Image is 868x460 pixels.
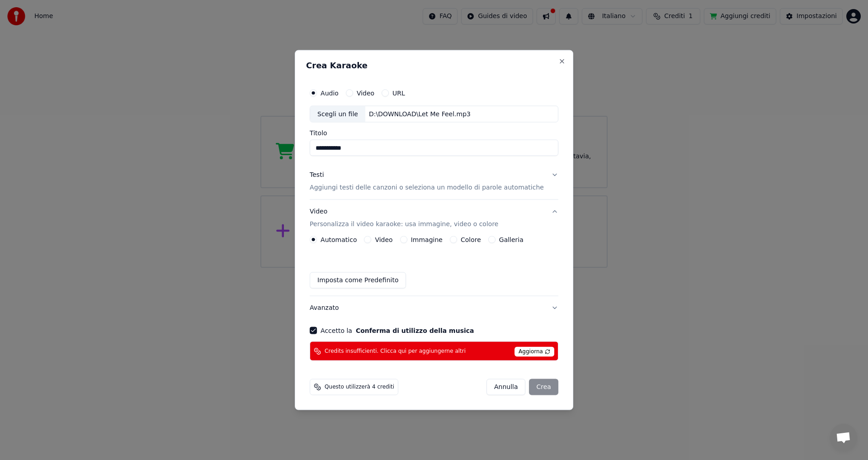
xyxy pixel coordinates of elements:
[310,163,558,199] button: TestiAggiungi testi delle canzoni o seleziona un modello di parole automatiche
[310,220,498,229] p: Personalizza il video karaoke: usa immagine, video o colore
[411,237,443,243] label: Immagine
[321,90,339,96] label: Audio
[365,109,474,119] div: D:\DOWNLOAD\Let Me Feel.mp3
[310,106,365,122] div: Scegli un file
[310,130,558,136] label: Titolo
[499,237,524,243] label: Galleria
[356,327,474,334] button: Accetto la
[310,171,324,180] div: Testi
[321,327,474,334] label: Accetto la
[325,347,466,355] span: Credits insufficienti. Clicca qui per aggiungerne altri
[310,207,498,229] div: Video
[514,347,554,357] span: Aggiorna
[310,183,544,192] p: Aggiungi testi delle canzoni o seleziona un modello di parole automatiche
[310,296,558,320] button: Avanzato
[306,61,562,69] h2: Crea Karaoke
[325,384,394,391] span: Questo utilizzerà 4 crediti
[486,379,526,395] button: Annulla
[310,272,406,289] button: Imposta come Predefinito
[357,90,374,96] label: Video
[321,237,357,243] label: Automatico
[375,237,392,243] label: Video
[392,90,405,96] label: URL
[461,237,481,243] label: Colore
[310,200,558,236] button: VideoPersonalizza il video karaoke: usa immagine, video o colore
[310,236,558,296] div: VideoPersonalizza il video karaoke: usa immagine, video o colore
